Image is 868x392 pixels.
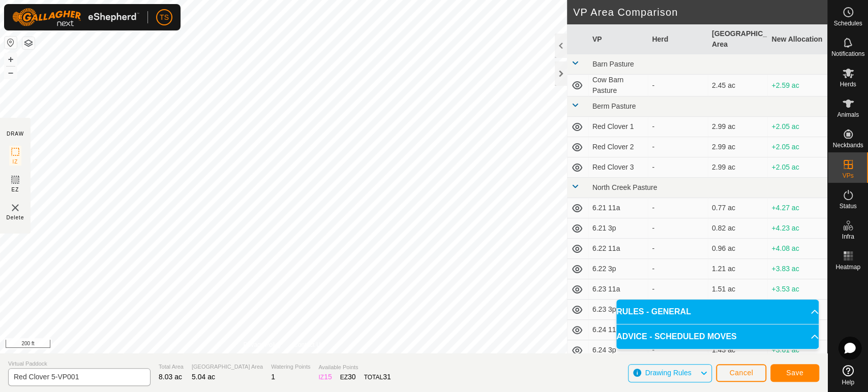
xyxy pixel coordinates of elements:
[5,67,17,79] button: –
[192,363,263,371] span: [GEOGRAPHIC_DATA] Area
[652,203,704,213] div: -
[588,137,648,157] td: Red Clover 2
[833,20,862,26] span: Schedules
[12,8,139,26] img: Gallagher Logo
[588,259,648,279] td: 6.22 3p
[8,360,151,368] span: Virtual Paddock
[767,137,827,157] td: +2.05 ac
[767,218,827,239] td: +4.23 ac
[708,239,768,259] td: 0.96 ac
[12,186,19,193] span: EZ
[573,6,827,18] h2: VP Area Comparison
[271,373,275,381] span: 1
[22,37,35,49] button: Map Layers
[588,24,648,54] th: VP
[293,340,323,349] a: Contact Us
[652,80,704,91] div: -
[839,203,856,209] span: Status
[837,112,859,118] span: Animals
[708,137,768,157] td: 2.99 ac
[318,363,391,372] span: Available Points
[708,218,768,239] td: 0.82 ac
[767,157,827,178] td: +2.05 ac
[767,279,827,300] td: +3.53 ac
[840,81,856,87] span: Herds
[159,363,184,371] span: Total Area
[616,331,736,343] span: ADVICE - SCHEDULED MOVES
[588,300,648,320] td: 6.23 3p
[708,75,768,96] td: 2.45 ac
[767,24,827,54] th: New Allocation
[767,75,827,96] td: +2.59 ac
[786,369,803,377] span: Save
[716,364,766,382] button: Cancel
[708,117,768,137] td: 2.99 ac
[828,361,868,389] a: Help
[364,372,391,382] div: TOTAL
[7,130,24,138] div: DRAW
[652,142,704,152] div: -
[767,239,827,259] td: +4.08 ac
[708,198,768,218] td: 0.77 ac
[652,121,704,132] div: -
[835,264,860,270] span: Heatmap
[842,234,854,240] span: Infra
[592,102,636,110] span: Berm Pasture
[767,259,827,279] td: +3.83 ac
[9,202,21,214] img: VP
[645,369,691,377] span: Drawing Rules
[708,279,768,300] td: 1.51 ac
[652,284,704,295] div: -
[652,162,704,173] div: -
[652,345,704,355] div: -
[729,369,753,377] span: Cancel
[652,243,704,254] div: -
[708,157,768,178] td: 2.99 ac
[5,37,17,49] button: Reset Map
[348,373,356,381] span: 30
[708,340,768,361] td: 1.43 ac
[588,239,648,259] td: 6.22 11a
[832,142,863,148] span: Neckbands
[652,223,704,234] div: -
[767,117,827,137] td: +2.05 ac
[318,372,332,382] div: IZ
[842,379,854,385] span: Help
[652,264,704,274] div: -
[588,75,648,96] td: Cow Barn Pasture
[271,363,310,371] span: Watering Points
[588,218,648,239] td: 6.21 3p
[767,198,827,218] td: +4.27 ac
[159,373,182,381] span: 8.03 ac
[588,117,648,137] td: Red Clover 1
[767,340,827,361] td: +3.61 ac
[324,373,332,381] span: 15
[588,157,648,178] td: Red Clover 3
[192,373,215,381] span: 5.04 ac
[616,324,819,349] p-accordion-header: ADVICE - SCHEDULED MOVES
[708,24,768,54] th: [GEOGRAPHIC_DATA] Area
[13,158,18,166] span: IZ
[160,12,169,23] span: TS
[588,340,648,361] td: 6.24 3p
[588,279,648,300] td: 6.23 11a
[592,60,634,68] span: Barn Pasture
[592,183,657,191] span: North Creek Pasture
[648,24,708,54] th: Herd
[383,373,391,381] span: 31
[616,300,819,324] p-accordion-header: RULES - GENERAL
[243,340,281,349] a: Privacy Policy
[588,198,648,218] td: 6.21 11a
[616,306,691,318] span: RULES - GENERAL
[5,53,17,66] button: +
[7,214,24,221] span: Delete
[340,372,356,382] div: EZ
[770,364,819,382] button: Save
[842,173,853,179] span: VPs
[831,51,864,57] span: Notifications
[708,259,768,279] td: 1.21 ac
[588,320,648,340] td: 6.24 11a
